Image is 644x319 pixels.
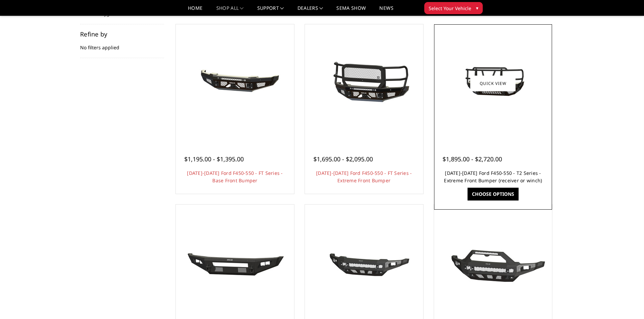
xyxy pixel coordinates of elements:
a: Quick view [470,75,516,91]
a: Dealers [297,6,323,16]
a: [DATE]-[DATE] Ford F450-550 - FT Series - Base Front Bumper [187,170,283,184]
h5: Refine by [80,31,164,37]
img: 2023-2025 Ford F450-550 - FT Series - Base Front Bumper [181,58,289,109]
a: 2023-2025 Ford F450-550 - FT Series - Base Front Bumper [177,26,292,141]
span: $1,895.00 - $2,720.00 [443,155,502,163]
a: Choose Options [468,188,519,201]
a: SEMA Show [336,6,366,16]
iframe: Chat Widget [610,287,644,319]
a: Support [257,6,284,16]
span: $1,695.00 - $2,095.00 [313,155,373,163]
a: 2023-2026 Ford F450-550 - FT Series - Extreme Front Bumper 2023-2026 Ford F450-550 - FT Series - ... [307,26,422,141]
span: $1,195.00 - $1,395.00 [184,155,244,163]
span: ▾ [476,4,478,11]
a: shop all [216,6,244,16]
span: Select Your Vehicle [429,5,471,12]
a: 2023-2026 Ford F450-550 - T2 Series - Extreme Front Bumper (receiver or winch) [436,26,551,141]
button: Select Your Vehicle [424,2,483,14]
a: News [379,6,393,16]
div: No filters applied [80,31,164,58]
a: Home [188,6,202,16]
img: 2023-2025 Ford F450-550 - A2L Series - Base Front Bumper [181,239,289,288]
img: 2023-2026 Ford F450-550 - T2 Series - Extreme Front Bumper (receiver or winch) [439,53,547,113]
a: [DATE]-[DATE] Ford F450-550 - T2 Series - Extreme Front Bumper (receiver or winch) [444,170,542,184]
img: 2023-2025 Ford F450-550 - Freedom Series - Sport Front Bumper (non-winch) [439,238,547,289]
a: [DATE]-[DATE] Ford F450-550 - FT Series - Extreme Front Bumper [316,170,412,184]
